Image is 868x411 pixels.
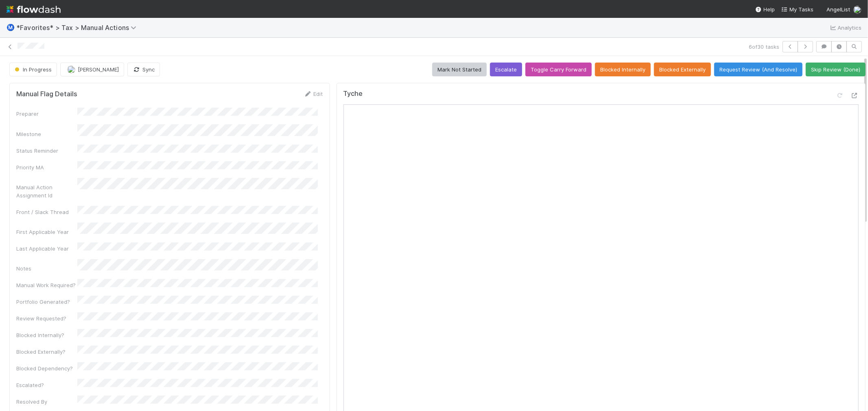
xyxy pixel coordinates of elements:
span: My Tasks [781,6,813,13]
div: Priority MA [16,163,77,171]
a: Analytics [829,23,861,32]
button: Mark Not Started [432,63,487,76]
span: AngelList [826,6,850,13]
div: Blocked Internally? [16,331,77,339]
button: Escalate [490,63,522,76]
img: logo-inverted-e16ddd16eac7371096b0.svg [7,2,61,16]
div: Blocked Externally? [16,348,77,356]
h5: Manual Flag Details [16,90,77,98]
div: Status Reminder [16,147,77,155]
div: Review Requested? [16,314,77,322]
h5: Tyche [343,90,363,98]
a: Edit [304,91,323,97]
div: Last Applicable Year [16,244,77,253]
img: avatar_de77a991-7322-4664-a63d-98ba485ee9e0.png [853,6,861,14]
img: avatar_711f55b7-5a46-40da-996f-bc93b6b86381.png [67,65,75,74]
div: Milestone [16,130,77,138]
div: Manual Work Required? [16,281,77,289]
button: Blocked Internally [595,63,651,76]
div: Portfolio Generated? [16,298,77,306]
a: My Tasks [781,5,813,13]
div: Escalated? [16,381,77,389]
div: Notes [16,264,77,273]
div: Resolved By [16,398,77,406]
div: Front / Slack Thread [16,208,77,216]
div: First Applicable Year [16,228,77,236]
button: Skip Review (Done) [806,63,866,76]
button: Request Review (And Resolve) [714,63,802,76]
button: [PERSON_NAME] [60,63,124,76]
button: Toggle Carry Forward [525,63,592,76]
button: Blocked Externally [654,63,711,76]
div: Manual Action Assignment Id [16,183,77,199]
span: *Favorites* > Tax > Manual Actions [16,24,140,32]
div: Help [755,5,775,13]
span: [PERSON_NAME] [78,66,119,73]
div: Preparer [16,110,77,118]
div: Blocked Dependency? [16,364,77,372]
button: Sync [127,63,160,76]
span: 6 of 30 tasks [749,43,779,51]
span: Ⓜ️ [7,24,15,31]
